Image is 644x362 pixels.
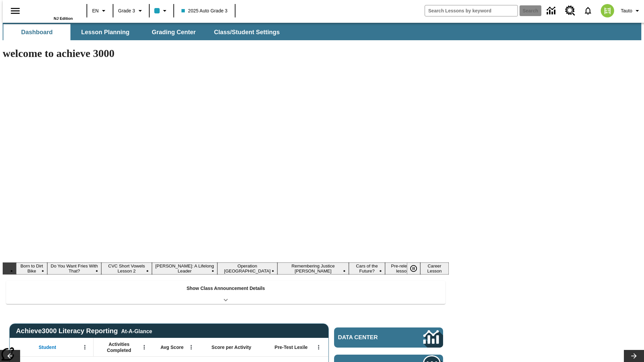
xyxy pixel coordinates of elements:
a: Notifications [579,2,597,19]
button: Lesson carousel, Next [624,350,644,362]
a: Data Center [334,327,443,348]
span: Avg Score [160,344,183,350]
span: Pre-Test Lexile [275,344,308,350]
span: 2025 Auto Grade 3 [181,7,228,14]
button: Slide 5 Operation London Bridge [217,262,277,275]
h1: welcome to achieve 3000 [3,47,449,60]
span: Student [39,344,56,350]
span: Score per Activity [212,344,252,350]
div: Pause [407,262,427,275]
span: Tauto [621,7,632,14]
button: Slide 1 Born to Dirt Bike [16,262,47,275]
a: Data Center [543,2,561,20]
div: Home [29,2,73,20]
button: Open Menu [314,342,324,352]
span: Data Center [338,334,401,341]
a: Resource Center, Will open in new tab [561,2,579,20]
button: Grade: Grade 3, Select a grade [115,5,147,17]
button: Slide 6 Remembering Justice O'Connor [277,262,349,275]
div: Show Class Announcement Details [6,281,445,304]
span: EN [92,7,99,14]
button: Slide 9 Career Lesson [420,262,449,275]
span: NJ Edition [54,16,73,20]
div: At-A-Glance [121,327,152,335]
img: avatar image [601,4,614,17]
div: SubNavbar [3,23,641,40]
button: Open Menu [186,342,196,352]
p: Show Class Announcement Details [186,285,265,292]
button: Class color is light blue. Change class color [152,5,171,17]
span: Grade 3 [118,7,135,14]
button: Open Menu [80,342,90,352]
button: Open Menu [139,342,149,352]
span: Activities Completed [97,341,141,353]
a: Home [29,3,73,16]
button: Grading Center [140,24,207,40]
button: Profile/Settings [618,5,644,17]
button: Select a new avatar [597,2,618,19]
button: Pause [407,262,420,275]
button: Slide 3 CVC Short Vowels Lesson 2 [101,262,152,275]
span: Achieve3000 Literacy Reporting [16,327,152,335]
button: Dashboard [3,24,70,40]
button: Language: EN, Select a language [89,5,111,17]
button: Slide 2 Do You Want Fries With That? [47,262,101,275]
button: Slide 7 Cars of the Future? [349,262,385,275]
input: search field [425,5,518,16]
button: Open side menu [5,1,25,21]
button: Lesson Planning [72,24,139,40]
button: Class/Student Settings [209,24,285,40]
button: Slide 4 Dianne Feinstein: A Lifelong Leader [152,262,217,275]
button: Slide 8 Pre-release lesson [385,262,420,275]
div: SubNavbar [3,24,286,40]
